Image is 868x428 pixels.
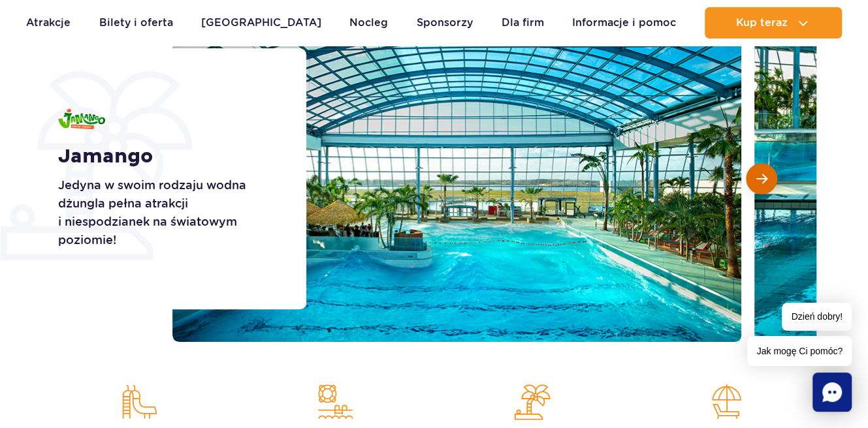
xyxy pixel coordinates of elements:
[502,7,544,38] a: Dla firm
[201,7,321,38] a: [GEOGRAPHIC_DATA]
[99,7,173,38] a: Bilety i oferta
[572,7,676,38] a: Informacje i pomoc
[349,7,388,38] a: Nocleg
[746,163,777,194] button: Następny slajd
[58,109,105,129] img: Jamango
[735,17,787,29] span: Kup teraz
[58,145,277,168] h1: Jamango
[58,176,277,249] p: Jedyna w swoim rodzaju wodna dżungla pełna atrakcji i niespodzianek na światowym poziomie!
[26,7,71,38] a: Atrakcje
[747,336,852,366] span: Jak mogę Ci pomóc?
[705,7,842,38] button: Kup teraz
[812,373,852,412] div: Chat
[417,7,473,38] a: Sponsorzy
[782,303,852,331] span: Dzień dobry!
